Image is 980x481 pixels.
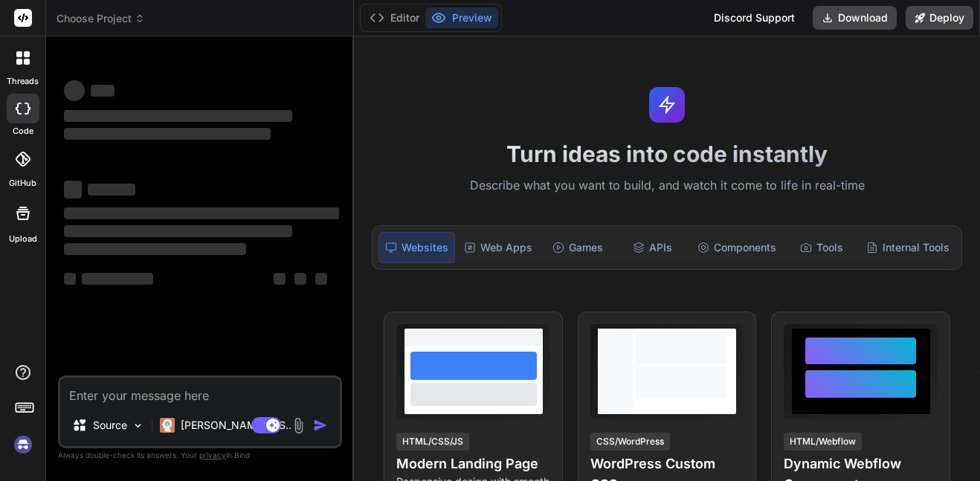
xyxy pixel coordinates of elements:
[64,273,76,285] span: ‌
[199,451,226,459] span: privacy
[315,273,327,285] span: ‌
[705,6,804,30] div: Discord Support
[91,85,115,97] span: ‌
[64,128,271,140] span: ‌
[64,225,292,237] span: ‌
[82,273,153,285] span: ‌
[274,273,286,285] span: ‌
[813,6,897,30] button: Download
[364,7,425,28] button: Editor
[692,232,782,263] div: Components
[93,418,127,433] p: Source
[10,432,36,457] img: signin
[425,7,498,28] button: Preview
[313,418,328,433] img: icon
[363,141,971,167] h1: Turn ideas into code instantly
[378,232,455,263] div: Websites
[57,11,145,26] span: Choose Project
[290,417,307,434] img: attachment
[616,232,689,263] div: APIs
[396,433,469,451] div: HTML/CSS/JS
[64,181,82,198] span: ‌
[58,448,342,462] p: Always double-check its answers. Your in Bind
[590,433,670,451] div: CSS/WordPress
[396,453,550,474] h4: Modern Landing Page
[541,232,613,263] div: Games
[785,232,857,263] div: Tools
[64,80,85,101] span: ‌
[181,418,291,433] p: [PERSON_NAME] 4 S..
[906,6,973,30] button: Deploy
[458,232,538,263] div: Web Apps
[9,177,36,190] label: GitHub
[64,207,339,219] span: ‌
[294,273,306,285] span: ‌
[9,233,37,245] label: Upload
[784,433,862,451] div: HTML/Webflow
[860,232,955,263] div: Internal Tools
[132,419,144,432] img: Pick Models
[88,184,135,196] span: ‌
[64,243,246,255] span: ‌
[7,75,39,88] label: threads
[64,110,292,122] span: ‌
[160,418,175,433] img: Claude 4 Sonnet
[13,125,33,138] label: code
[363,176,971,196] p: Describe what you want to build, and watch it come to life in real-time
